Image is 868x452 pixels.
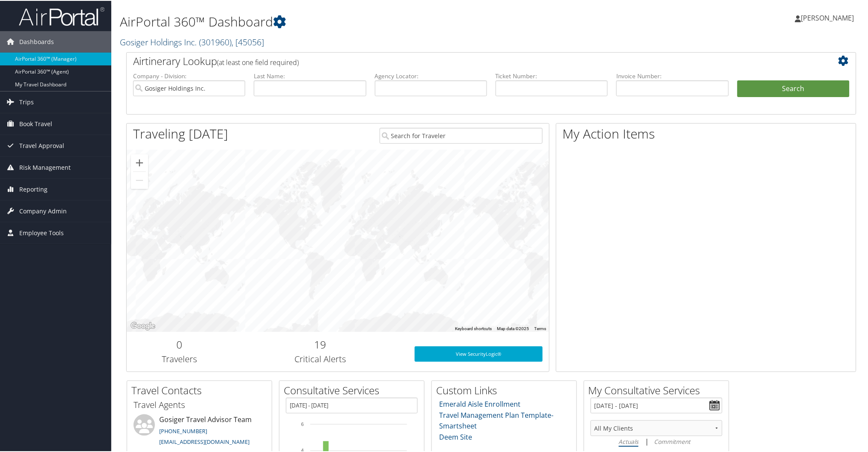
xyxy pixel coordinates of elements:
[556,124,856,142] h1: My Action Items
[159,426,207,434] a: [PHONE_NUMBER]
[199,35,232,47] span: ( 301960 )
[133,337,226,351] h2: 0
[19,178,48,199] span: Reporting
[737,80,850,97] button: Search
[120,12,615,30] h1: AirPortal 360™ Dashboard
[301,447,304,452] tspan: 4
[159,437,250,445] a: [EMAIL_ADDRESS][DOMAIN_NAME]
[129,320,157,331] a: Open this area in Google Maps (opens a new window)
[801,12,854,22] span: [PERSON_NAME]
[239,337,402,351] h2: 19
[284,382,424,397] h2: Consultative Services
[232,35,264,47] span: , [ 45056 ]
[436,382,577,397] h2: Custom Links
[254,71,366,80] label: Last Name:
[133,71,245,80] label: Company - Division:
[133,352,226,364] h3: Travelers
[19,91,34,112] span: Trips
[19,222,64,243] span: Employee Tools
[129,320,157,331] img: Google
[415,346,543,361] a: View SecurityLogic®
[619,437,639,445] i: Actuals
[19,30,54,52] span: Dashboards
[131,154,148,171] button: Zoom in
[440,399,521,408] a: Emerald Aisle Enrollment
[19,156,71,177] span: Risk Management
[375,71,487,80] label: Agency Locator:
[134,398,265,410] h3: Travel Agents
[131,382,272,397] h2: Travel Contacts
[795,4,863,30] a: [PERSON_NAME]
[19,112,52,134] span: Book Travel
[455,325,492,331] button: Keyboard shortcuts
[591,435,722,446] div: |
[301,421,304,426] tspan: 6
[131,171,148,188] button: Zoom out
[19,6,104,26] img: airportal-logo.png
[616,71,728,80] label: Invoice Number:
[19,134,64,156] span: Travel Approval
[19,200,67,221] span: Company Admin
[217,57,299,66] span: (at least one field required)
[440,410,554,430] a: Travel Management Plan Template- Smartsheet
[497,325,529,330] span: Map data ©2025
[133,53,789,68] h2: Airtinerary Lookup
[129,414,270,449] li: Gosiger Travel Advisor Team
[440,431,473,441] a: Deem Site
[239,352,402,364] h3: Critical Alerts
[654,437,691,445] i: Commitment
[535,325,547,330] a: Terms (opens in new tab)
[496,71,608,80] label: Ticket Number:
[589,382,729,397] h2: My Consultative Services
[133,124,228,142] h1: Traveling [DATE]
[120,35,264,47] a: Gosiger Holdings Inc.
[380,127,543,143] input: Search for Traveler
